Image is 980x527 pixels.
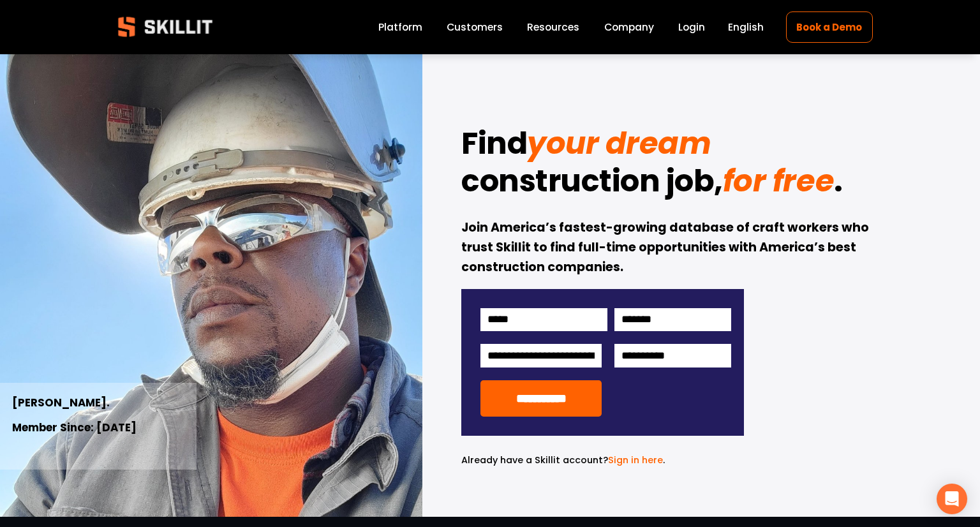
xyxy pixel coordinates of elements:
strong: Find [461,122,527,165]
a: Sign in here [608,454,663,466]
span: Resources [527,20,579,34]
a: Company [604,19,654,36]
strong: construction job, [461,160,723,202]
strong: . [834,160,843,202]
a: folder dropdown [527,19,579,36]
p: . [461,453,744,468]
div: language picker [728,19,764,36]
em: for free [723,160,834,202]
a: Book a Demo [786,11,873,43]
strong: Member Since: [DATE] [12,420,137,435]
a: Platform [378,19,422,36]
strong: Join America’s fastest-growing database of craft workers who trust Skillit to find full-time oppo... [461,219,872,275]
div: Open Intercom Messenger [937,484,967,514]
em: your dream [527,122,711,165]
img: Skillit [107,8,223,46]
span: Already have a Skillit account? [461,454,608,466]
a: Customers [447,19,503,36]
a: Login [678,19,705,36]
span: English [728,20,764,34]
strong: [PERSON_NAME]. [12,395,110,410]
